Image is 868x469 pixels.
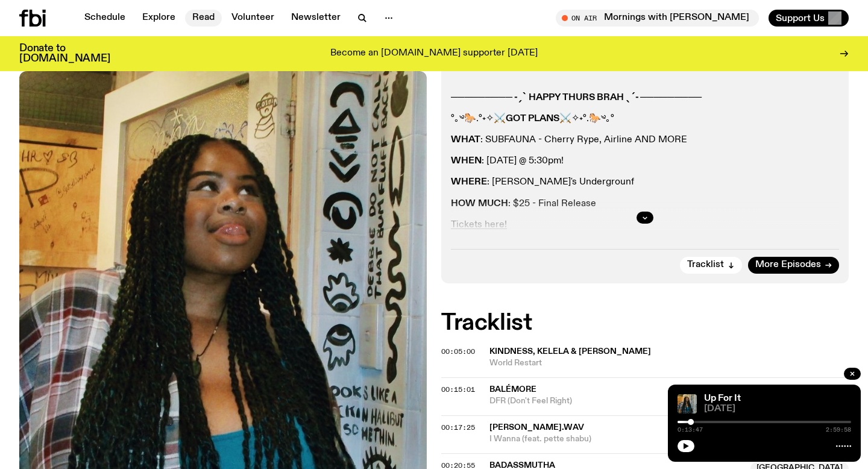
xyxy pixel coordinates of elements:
span: 00:05:00 [441,347,475,356]
span: Balémore [489,385,536,394]
span: I Wanna (feat. pette shabu) [489,433,743,445]
span: 00:15:01 [441,385,475,394]
strong: WHERE [451,177,487,187]
a: More Episodes [748,257,839,274]
span: DFR (Don't Feel Right) [489,395,743,407]
span: Support Us [776,13,825,24]
button: On AirMornings with [PERSON_NAME] [556,10,759,27]
a: Explore [135,10,183,27]
strong: WHAT [451,135,480,145]
strong: WHEN [451,156,482,166]
span: Tracklist [687,260,724,269]
span: [PERSON_NAME].wav [489,423,584,432]
p: : [PERSON_NAME]'s Undergrounf [451,177,839,188]
button: 00:20:55 [441,462,475,469]
a: Newsletter [284,10,348,27]
span: 2:59:58 [826,427,851,433]
h2: Tracklist [441,312,849,334]
a: Up For It [704,394,741,403]
span: World Restart [489,357,849,369]
a: Schedule [77,10,133,27]
a: Read [185,10,222,27]
button: 00:17:25 [441,424,475,431]
h3: Donate to [DOMAIN_NAME] [19,43,110,64]
p: : SUBFAUNA - Cherry Rype, Airline AND MORE [451,134,839,146]
button: 00:15:01 [441,386,475,393]
a: Volunteer [224,10,281,27]
button: Support Us [769,10,849,27]
button: Tracklist [680,257,742,274]
span: More Episodes [755,260,821,269]
span: Kindness, Kelela & [PERSON_NAME] [489,347,651,356]
span: 0:13:47 [678,427,703,433]
img: Ify - a Brown Skin girl with black braided twists, looking up to the side with her tongue stickin... [678,394,697,414]
strong: ───────── ˗ˏˋ HAPPY THURS BRAH ˎˊ˗ ───────── [451,93,702,102]
button: 00:05:00 [441,348,475,355]
p: °｡༄🐎.°˖✧⚔️ ⚔️✧˖°.🐎༄｡° [451,113,839,125]
strong: GOT PLANS [506,114,559,124]
span: 00:17:25 [441,423,475,432]
p: : [DATE] @ 5:30pm! [451,156,839,167]
span: [DATE] [704,404,851,414]
p: Become an [DOMAIN_NAME] supporter [DATE] [330,48,538,59]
